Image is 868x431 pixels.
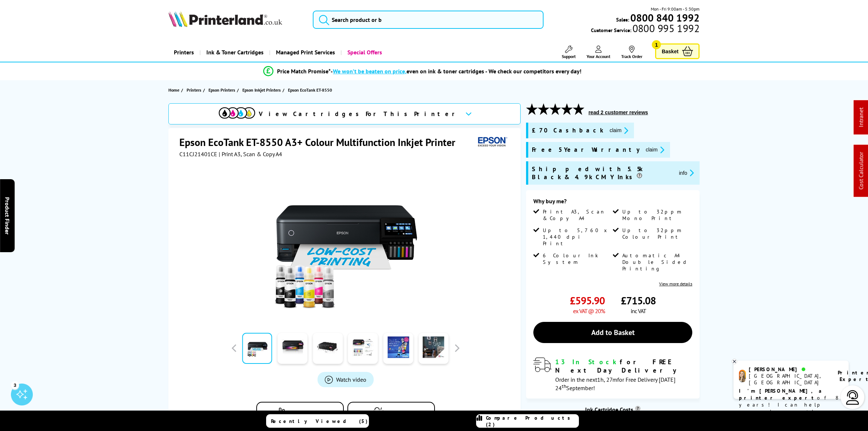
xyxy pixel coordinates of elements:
[543,252,611,265] span: 6 Colour Ink System
[586,109,650,116] button: read 2 customer reviews
[242,86,283,94] a: Epson Inkjet Printers
[209,86,237,94] a: Epson Printers
[562,46,576,59] a: Support
[271,418,368,424] span: Recently Viewed (5)
[562,54,576,59] span: Support
[336,376,366,383] span: Watch video
[616,16,629,23] span: Sales:
[288,86,332,94] span: Epson EcoTank ET-8550
[622,208,691,222] span: Up to 32ppm Mono Print
[629,14,700,21] a: 0800 840 1992
[168,86,181,94] a: Home
[621,294,656,307] span: £715.08
[543,208,611,222] span: Print A3, Scan & Copy A4
[526,406,700,413] div: Ink Cartridge Costs
[340,43,388,62] a: Special Offers
[621,46,642,59] a: Track Order
[652,40,661,49] span: 1
[318,372,374,387] a: Product_All_Videos
[486,415,579,428] span: Compare Products (2)
[607,126,630,135] button: promo-description
[739,388,843,422] p: of 8 years! I can help you choose the right product
[555,358,692,374] div: for FREE Next Day Delivery
[288,86,334,94] a: Epson EcoTank ET-8550
[4,197,11,234] span: Product Finder
[313,11,543,29] input: Search product or b
[242,86,281,94] span: Epson Inkjet Printers
[739,388,824,401] b: I'm [PERSON_NAME], a printer expert
[845,390,860,405] img: user-headset-light.svg
[739,370,746,382] img: amy-livechat.png
[643,146,666,154] button: promo-description
[199,43,269,62] a: Ink & Toner Cartridges
[269,43,340,62] a: Managed Print Services
[277,68,331,75] span: Price Match Promise*
[677,169,696,177] button: promo-description
[591,25,700,34] span: Customer Service:
[631,307,646,315] span: inc VAT
[857,108,865,127] a: Intranet
[533,358,692,391] div: modal_delivery
[555,376,676,392] span: Order in the next for Free Delivery [DATE] 24 September!
[635,406,641,411] sup: Cost per page
[662,46,678,56] span: Basket
[749,373,829,386] div: [GEOGRAPHIC_DATA], [GEOGRAPHIC_DATA]
[168,11,304,28] a: Printerland Logo
[333,68,406,75] span: We won’t be beaten on price,
[587,54,610,59] span: Your Account
[622,227,691,240] span: Up to 32ppm Colour Print
[532,165,673,181] span: Shipped with 5.5k Black & 4.9k CMY Inks
[347,402,435,423] button: In the Box
[533,322,692,343] a: Add to Basket
[532,146,640,154] span: Free 5 Year Warranty
[179,135,463,149] h1: Epson EcoTank ET-8550 A3+ Colour Multifunction Inkjet Printer
[651,5,700,12] span: Mon - Fri 9:00am - 5:30pm
[655,43,700,59] a: Basket 1
[475,135,509,149] img: Epson
[555,358,620,366] span: 13 In Stock
[11,381,19,389] div: 3
[476,414,579,428] a: Compare Products (2)
[543,227,611,247] span: Up to 5,760 x 1,440 dpi Print
[168,43,199,62] a: Printers
[266,414,369,428] a: Recently Viewed (5)
[562,383,566,389] sup: th
[206,43,264,62] span: Ink & Toner Cartridges
[388,409,410,415] span: In the Box
[631,25,700,32] span: 0800 995 1992
[659,281,692,286] a: View more details
[219,107,255,119] img: cmyk-icon.svg
[146,65,699,78] li: modal_Promise
[256,402,344,423] button: Add to Compare
[219,150,282,158] span: | Print A3, Scan & Copy A4
[630,11,700,24] b: 0800 840 1992
[187,86,201,94] span: Printers
[274,172,417,315] img: Epson EcoTank ET-8550
[179,150,217,158] span: C11CJ21401CE
[168,11,282,27] img: Printerland Logo
[533,197,692,208] div: Why buy me?
[857,152,865,190] a: Cost Calculator
[622,252,691,272] span: Automatic A4 Double Sided Printing
[168,86,179,94] span: Home
[331,68,581,75] div: - even on ink & toner cartridges - We check our competitors every day!
[288,409,324,415] span: Add to Compare
[749,366,829,373] div: [PERSON_NAME]
[587,46,610,59] a: Your Account
[532,126,604,135] span: £70 Cashback
[573,307,605,315] span: ex VAT @ 20%
[597,376,617,383] span: 1h, 27m
[259,110,459,118] span: View Cartridges For This Printer
[187,86,203,94] a: Printers
[209,86,235,94] span: Epson Printers
[570,294,605,307] span: £595.90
